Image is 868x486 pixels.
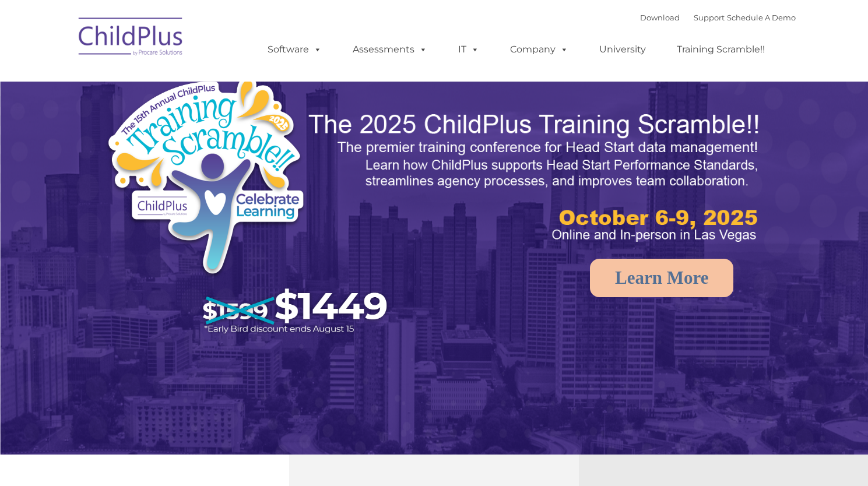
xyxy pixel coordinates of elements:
[694,13,725,22] a: Support
[447,38,491,61] a: IT
[588,38,658,61] a: University
[498,38,580,61] a: Company
[727,13,796,22] a: Schedule A Demo
[341,38,439,61] a: Assessments
[665,38,776,61] a: Training Scramble!!
[73,9,189,68] img: ChildPlus by Procare Solutions
[590,259,733,297] a: Learn More
[256,38,333,61] a: Software
[640,13,796,22] font: |
[640,13,680,22] a: Download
